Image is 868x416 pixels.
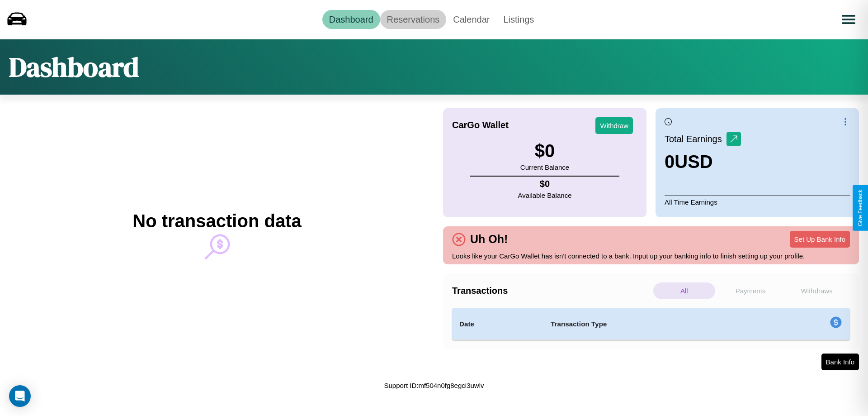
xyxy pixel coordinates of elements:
button: Set Up Bank Info [790,231,850,248]
button: Withdraw [595,117,633,134]
h4: Transactions [452,286,651,296]
h4: Transaction Type [551,319,756,330]
p: Available Balance [518,189,572,201]
h3: 0 USD [665,152,741,172]
h4: CarGo Wallet [452,120,509,130]
h2: No transaction data [132,211,301,231]
h4: $ 0 [518,179,572,189]
a: Dashboard [322,10,380,29]
p: Payments [720,282,782,299]
a: Listings [496,10,541,29]
table: simple table [452,308,850,340]
p: Looks like your CarGo Wallet has isn't connected to a bank. Input up your banking info to finish ... [452,250,850,262]
a: Calendar [446,10,496,29]
p: Total Earnings [665,131,726,147]
p: Support ID: mf504n0fg8egci3uwlv [384,379,484,392]
button: Open menu [836,7,861,32]
button: Bank Info [821,354,859,370]
h4: Uh Oh! [466,233,512,246]
p: All Time Earnings [665,196,850,208]
h1: Dashboard [9,48,139,86]
h4: Date [459,319,536,330]
a: Reservations [380,10,447,29]
p: Current Balance [520,161,569,173]
div: Give Feedback [857,190,863,226]
div: Open Intercom Messenger [9,385,31,407]
p: Withdraws [786,282,848,299]
h3: $ 0 [520,141,569,161]
p: All [653,282,715,299]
